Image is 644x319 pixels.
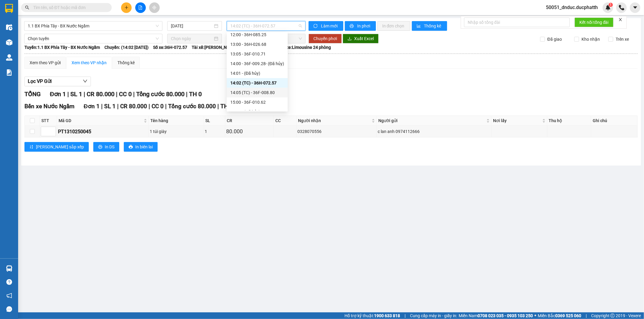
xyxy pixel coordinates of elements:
[350,24,355,29] span: printer
[50,90,66,98] span: Đơn 1
[6,24,12,30] img: warehouse-icon
[309,34,342,43] button: Chuyển phơi
[24,90,41,98] span: TỔNG
[378,117,485,124] span: Người gửi
[6,293,12,298] span: notification
[348,36,352,41] span: download
[120,103,147,110] span: CR 80.000
[150,128,203,135] div: 1 túi giày
[591,116,638,126] th: Ghi chú
[149,116,204,126] th: Tên hàng
[459,312,533,319] span: Miền Nam
[152,5,156,10] span: aim
[377,21,410,31] button: In đơn chọn
[619,5,624,10] img: phone-icon
[630,2,640,13] button: caret-down
[135,144,153,150] span: In biên lai
[72,59,107,66] div: Xem theo VP nhận
[343,34,379,43] button: downloadXuất Excel
[344,312,400,319] span: Hỗ trợ kỹ thuật:
[29,145,34,150] span: sort-ascending
[610,314,615,318] span: copyright
[104,103,116,110] span: SL 1
[225,116,274,126] th: CR
[579,19,609,26] span: Kết nối tổng đài
[186,90,187,98] span: |
[28,21,159,30] span: 1.1 BX Phía Tây - BX Nước Ngầm
[28,77,52,85] span: Lọc VP Gửi
[119,90,132,98] span: CC 0
[121,2,132,13] button: plus
[83,79,88,84] span: down
[230,80,284,86] div: 14:02 (TC) - 36H-072.57
[165,103,167,110] span: |
[6,265,12,272] img: warehouse-icon
[129,145,133,150] span: printer
[192,44,272,51] span: Tài xế: [PERSON_NAME] - [PERSON_NAME]
[579,36,602,43] span: Kho nhận
[25,5,29,10] span: search
[478,313,533,318] strong: 0708 023 035 - 0935 103 250
[93,142,119,152] button: printerIn DS
[205,128,224,135] div: 1
[230,51,284,57] div: 13:05 - 36F-010.71
[410,312,457,319] span: Cung cấp máy in - giấy in:
[84,90,85,98] span: |
[30,59,61,66] div: Xem theo VP gửi
[138,5,143,10] span: file-add
[230,99,284,106] div: 15:00 - 36F-010.62
[189,90,202,98] span: TH 0
[133,90,135,98] span: |
[575,17,614,27] button: Kết nối tổng đài
[24,103,75,110] span: Bến xe Nước Ngầm
[321,23,338,29] span: Làm mới
[357,23,371,29] span: In phơi
[24,77,91,86] button: Lọc VP Gửi
[117,59,135,66] div: Thống kê
[105,144,114,150] span: In DS
[230,21,302,30] span: 14:02 (TC) - 36H-072.57
[36,144,84,150] span: [PERSON_NAME] sắp xếp
[98,145,102,150] span: printer
[117,103,119,110] span: |
[6,279,12,285] span: question-circle
[168,103,216,110] span: Tổng cước 80.000
[40,116,57,126] th: STT
[104,44,149,51] span: Chuyến: (14:02 [DATE])
[59,117,143,124] span: Mã GD
[57,126,149,137] td: PT1310250045
[230,89,284,96] div: 14:05 (TC) - 36F-008.80
[220,103,233,110] span: TH 0
[534,314,536,317] span: ⚪️
[538,312,581,319] span: Miền Bắc
[417,24,422,29] span: bar-chart
[405,312,405,319] span: |
[378,128,490,135] div: c lan anh 0974112666
[5,4,13,13] img: logo-vxr
[124,142,158,152] button: printerIn biên lai
[70,90,82,98] span: SL 1
[230,109,284,115] div: 16:00 - (Đã hủy)
[586,312,587,319] span: |
[217,103,219,110] span: |
[84,103,100,110] span: Đơn 1
[171,35,213,42] input: Chọn ngày
[230,31,284,38] div: 12:00 - 36H-085.25
[230,60,284,67] div: 14:00 - 36F-009.28 - (Đã hủy)
[633,5,638,10] span: caret-down
[230,41,284,48] div: 13:00 - 36H-026.68
[153,44,187,51] span: Số xe: 36H-072.57
[298,128,376,135] div: 0328070556
[33,4,104,11] input: Tìm tên, số ĐT hoặc mã đơn
[277,44,331,51] span: Loại xe: Limousine 24 phòng
[345,21,376,31] button: printerIn phơi
[374,313,400,318] strong: 1900 633 818
[6,69,12,76] img: solution-icon
[545,36,564,43] span: Đã giao
[24,142,89,152] button: sort-ascending[PERSON_NAME] sắp xếp
[547,116,591,126] th: Thu hộ
[493,117,541,124] span: Nơi lấy
[226,127,273,136] div: 80.000
[274,116,296,126] th: CC
[171,23,213,29] input: 13/10/2025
